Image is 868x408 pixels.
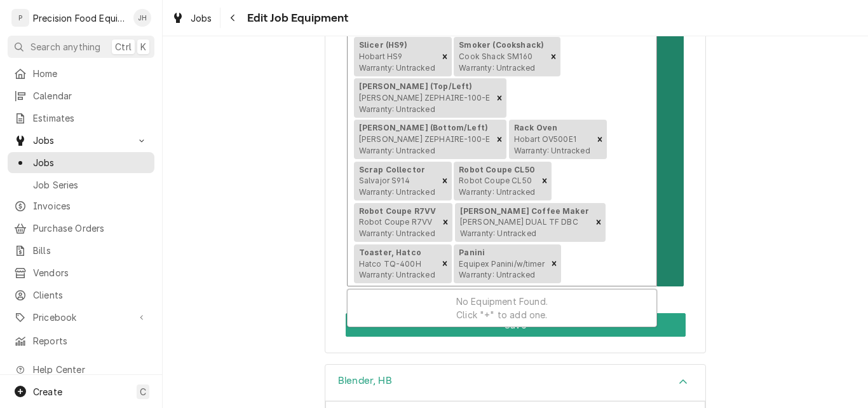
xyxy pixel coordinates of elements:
span: Create [33,386,62,397]
span: Cook Shack SM160 Warranty: Untracked [459,52,535,73]
span: Clients [33,288,148,302]
span: Salvajor S914 Warranty: Untracked [359,176,435,197]
span: Calendar [33,89,148,102]
span: [PERSON_NAME] ZEPHAIRE-100-E Warranty: Untracked [359,93,490,114]
span: Hobart OV500E1 Warranty: Untracked [514,134,590,155]
div: Precision Food Equipment LLC [33,11,126,25]
button: Navigate back [223,8,243,28]
span: Search anything [31,40,100,53]
span: Jobs [33,156,148,169]
strong: Robot Coupe CL50 [459,165,535,174]
span: Bills [33,244,148,257]
div: Accordion Header [325,365,705,401]
a: Bills [8,240,154,261]
strong: Slicer (HS9) [359,40,408,50]
a: Estimates [8,108,154,129]
div: Remove [object Object] [592,203,606,243]
span: Edit Job Equipment [243,10,349,27]
a: Go to Jobs [8,130,154,151]
div: Remove [object Object] [438,162,452,201]
strong: [PERSON_NAME] Coffee Maker [460,206,589,216]
a: Calendar [8,85,154,106]
a: Jobs [8,152,154,173]
div: Jason Hertel's Avatar [133,9,151,27]
span: Job Series [33,178,148,192]
span: Robot Coupe CL50 Warranty: Untracked [459,176,535,197]
span: [PERSON_NAME] ZEPHAIRE-100-E Warranty: Untracked [359,134,490,155]
div: Button Group Row [346,313,686,337]
a: Reports [8,330,154,351]
h3: Blender, HB [338,375,392,387]
div: Precision Food Equipment LLC's Avatar [11,9,29,27]
a: Home [8,63,154,84]
a: Vendors [8,262,154,283]
div: P [11,9,29,27]
strong: Rack Oven [514,123,557,132]
a: Go to Pricebook [8,307,154,328]
button: Accordion Details Expand Trigger [325,365,705,401]
div: Remove [object Object] [438,203,452,243]
strong: [PERSON_NAME] (Bottom/Left) [359,123,488,132]
div: Remove [object Object] [438,244,452,284]
strong: Panini [459,248,485,257]
a: Job Series [8,174,154,195]
a: Jobs [166,8,217,29]
span: K [140,40,146,53]
a: Clients [8,285,154,306]
span: Hatco TQ-400H Warranty: Untracked [359,259,435,280]
a: Go to Help Center [8,359,154,380]
span: Reports [33,334,148,348]
div: Remove [object Object] [546,37,560,76]
span: Purchase Orders [33,222,148,235]
span: No Equipment Found. Click "+" to add one. [456,296,548,320]
strong: [PERSON_NAME] (Top/Left) [359,81,473,91]
div: Remove [object Object] [538,162,552,201]
span: Jobs [191,11,212,25]
span: Invoices [33,199,148,213]
span: Ctrl [115,40,132,53]
button: Search anythingCtrlK [8,36,154,58]
span: [PERSON_NAME] DUAL TF DBC Warranty: Untracked [460,217,578,238]
div: Remove [object Object] [438,37,452,76]
div: Remove [object Object] [547,244,561,284]
div: Button Group [346,313,686,337]
span: Robot Coupe R7VV Warranty: Untracked [359,217,435,238]
span: Jobs [33,134,129,147]
div: JH [133,9,151,27]
span: Home [33,67,148,80]
button: Save [346,313,686,337]
strong: Toaster, Hatco [359,248,421,257]
strong: Robot Coupe R7VV [359,206,437,216]
div: Remove [object Object] [492,78,506,118]
span: Hobart HS9 Warranty: Untracked [359,52,435,73]
span: Help Center [33,363,147,376]
div: Remove [object Object] [593,120,607,159]
a: Invoices [8,195,154,216]
span: Vendors [33,266,148,279]
strong: Smoker (Cookshack) [459,40,544,50]
span: Estimates [33,111,148,125]
strong: Scrap Collector [359,165,425,174]
span: Pricebook [33,311,129,324]
a: Purchase Orders [8,218,154,239]
span: Equipex Panini/w/timer Warranty: Untracked [459,259,545,280]
span: C [140,385,146,398]
div: Remove [object Object] [492,120,506,159]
